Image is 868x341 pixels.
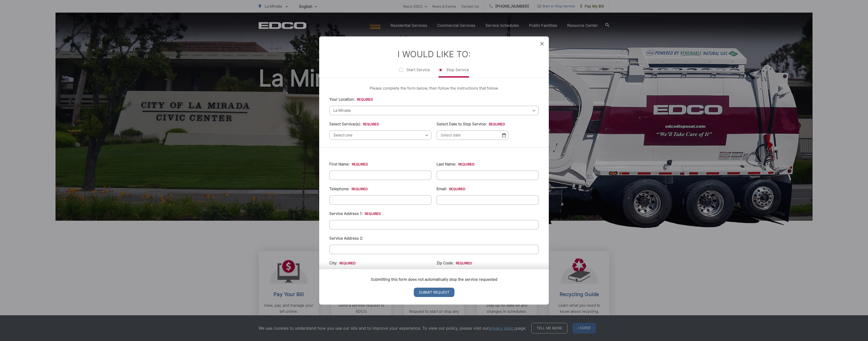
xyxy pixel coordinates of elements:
label: Select Date to Stop Service: [437,122,505,126]
strong: Submitting this form does not automatically stop the service requested [371,277,497,282]
label: Stop Service [439,67,469,77]
p: Please complete the form below, then follow the instructions that follow. [329,85,539,91]
img: Select date [502,133,506,137]
label: Your Location: [329,97,373,102]
label: Telephone: [329,187,368,191]
input: Submit Request [414,288,454,297]
label: City: [329,261,356,265]
label: I Would Like To: [397,49,471,59]
span: La Mirada [329,106,539,115]
span: Select one [329,130,431,140]
label: Select Service(s): [329,122,379,126]
label: Last Name: [437,162,474,166]
label: Service Address 1: [329,211,381,216]
label: Service Address 2: [329,236,363,241]
label: Email: [437,187,465,191]
label: Zip Code: [437,261,472,265]
label: Start Service [399,67,430,77]
input: Select date [437,130,508,140]
label: First Name: [329,162,368,166]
